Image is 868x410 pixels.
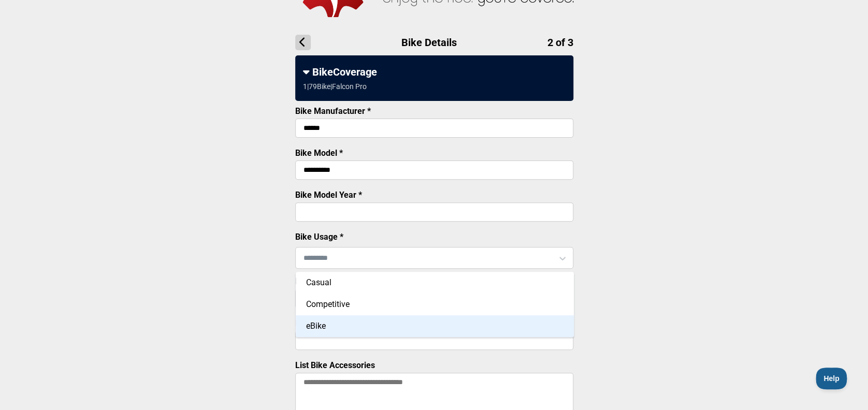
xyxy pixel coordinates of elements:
div: eBike [296,315,574,337]
label: List Bike Accessories [295,360,375,370]
div: Casual [296,272,574,294]
label: Bike Model * [295,148,343,158]
div: 1 | 79Bike | Falcon Pro [303,82,367,91]
label: Bike Usage * [295,232,343,242]
label: Bike Purchase Price * [295,276,376,286]
label: Bike Manufacturer * [295,106,371,116]
label: Bike Model Year * [295,190,362,200]
div: Competitive [296,294,574,315]
div: BikeCoverage [303,66,566,78]
label: Bike Serial Number [295,318,368,328]
iframe: Toggle Customer Support [816,368,847,389]
h1: Bike Details [295,35,573,50]
span: 2 of 3 [547,36,573,49]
